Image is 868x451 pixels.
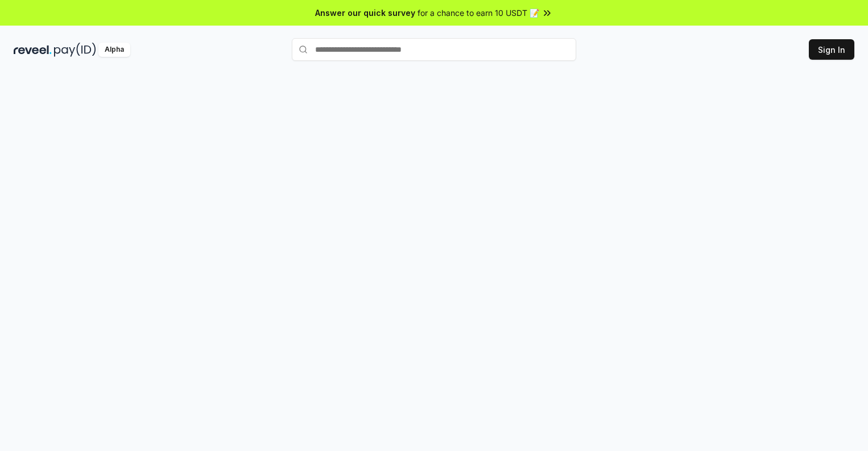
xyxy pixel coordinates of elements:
[418,7,539,19] span: for a chance to earn 10 USDT 📝
[809,39,854,60] button: Sign In
[98,43,130,57] div: Alpha
[14,43,52,57] img: reveel_dark
[54,43,96,57] img: pay_id
[315,7,415,19] span: Answer our quick survey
